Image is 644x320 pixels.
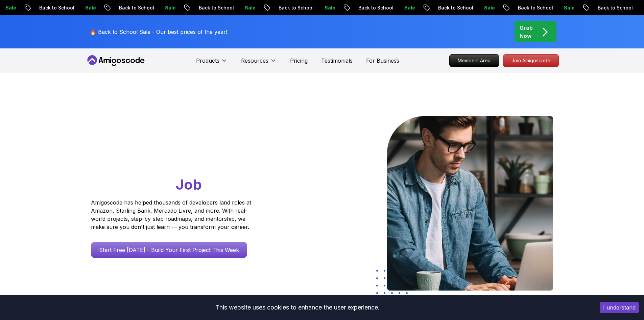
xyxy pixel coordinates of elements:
[176,176,202,193] span: Job
[5,300,590,315] div: This website uses cookies to enhance the user experience.
[193,4,239,11] p: Back to School
[241,57,277,70] button: Resources
[520,24,533,40] p: Grab Now
[34,4,80,11] p: Back to School
[114,4,160,11] p: Back to School
[353,4,399,11] p: Back to School
[558,4,580,11] p: Sale
[91,116,277,194] h1: Go From Learning to Hired: Master Java, Spring Boot & Cloud Skills That Get You the
[450,55,499,67] p: Members Area
[433,4,479,11] p: Back to School
[321,57,353,65] a: Testimonials
[91,198,253,231] p: Amigoscode has helped thousands of developers land roles at Amazon, Starling Bank, Mercado Livre,...
[512,4,558,11] p: Back to School
[479,4,500,11] p: Sale
[503,55,558,67] p: Join Amigoscode
[241,57,268,65] p: Resources
[387,116,553,291] img: hero
[196,57,228,70] button: Products
[160,4,181,11] p: Sale
[273,4,319,11] p: Back to School
[600,302,639,313] button: Accept cookies
[592,4,638,11] p: Back to School
[319,4,341,11] p: Sale
[449,54,499,67] a: Members Area
[196,57,219,65] p: Products
[399,4,421,11] p: Sale
[90,28,227,36] p: 🔥 Back to School Sale - Our best prices of the year!
[366,57,399,65] a: For Business
[80,4,101,11] p: Sale
[503,54,559,67] a: Join Amigoscode
[290,57,308,65] a: Pricing
[91,242,247,258] a: Start Free [DATE] - Build Your First Project This Week
[239,4,261,11] p: Sale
